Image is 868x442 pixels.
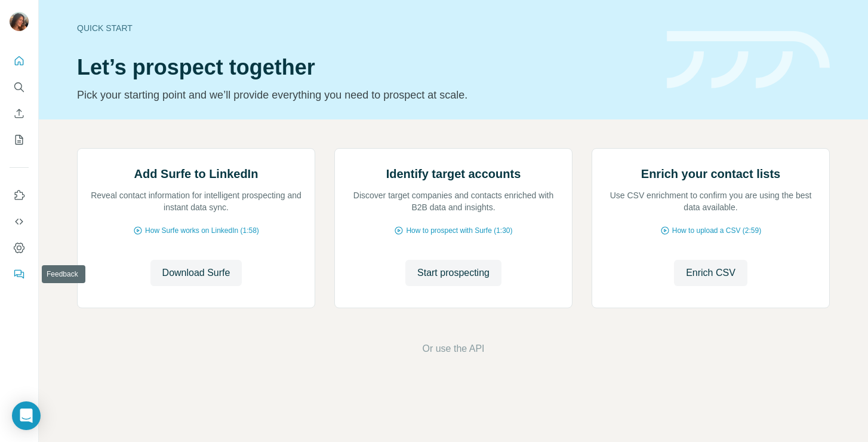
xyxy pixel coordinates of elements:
[134,165,258,182] h2: Add Surfe to LinkedIn
[10,103,29,124] button: Enrich CSV
[77,22,652,34] div: Quick start
[145,225,259,236] span: How Surfe works on LinkedIn (1:58)
[10,237,29,259] button: Dashboard
[150,260,242,286] button: Download Surfe
[10,263,29,285] button: Feedback
[405,260,501,286] button: Start prospecting
[10,50,29,72] button: Quick start
[686,266,735,280] span: Enrich CSV
[77,56,652,79] h1: Let’s prospect together
[422,342,484,356] button: Or use the API
[77,87,652,103] p: Pick your starting point and we’ll provide everything you need to prospect at scale.
[674,260,747,286] button: Enrich CSV
[10,76,29,98] button: Search
[10,12,29,31] img: Avatar
[10,185,29,206] button: Use Surfe on LinkedIn
[406,225,512,236] span: How to prospect with Surfe (1:30)
[641,165,780,182] h2: Enrich your contact lists
[667,31,830,89] img: banner
[10,211,29,232] button: Use Surfe API
[90,189,303,213] p: Reveal contact information for intelligent prospecting and instant data sync.
[417,266,490,280] span: Start prospecting
[347,189,560,213] p: Discover target companies and contacts enriched with B2B data and insights.
[10,129,29,151] button: My lists
[672,225,761,236] span: How to upload a CSV (2:59)
[604,189,817,213] p: Use CSV enrichment to confirm you are using the best data available.
[162,266,230,280] span: Download Surfe
[386,165,521,182] h2: Identify target accounts
[12,401,41,430] div: Open Intercom Messenger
